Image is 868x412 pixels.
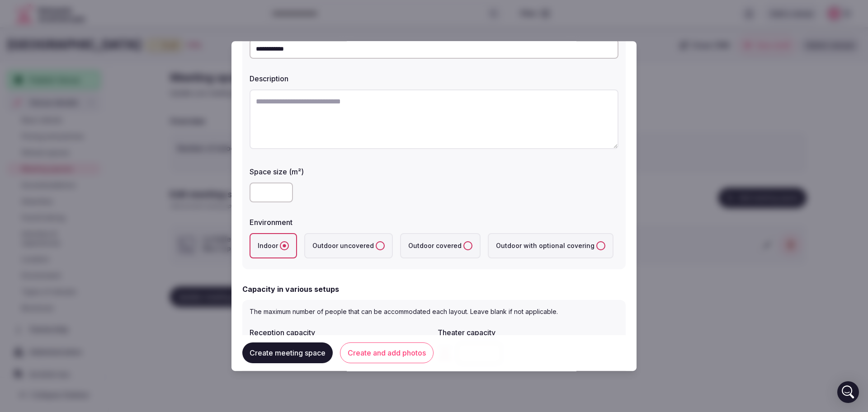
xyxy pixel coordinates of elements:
[250,168,618,175] label: Space size (m²)
[488,233,613,258] label: Outdoor with optional covering
[304,233,393,258] label: Outdoor uncovered
[280,241,289,250] button: Indoor
[250,75,618,82] label: Description
[463,241,472,250] button: Outdoor covered
[596,241,605,250] button: Outdoor with optional covering
[242,284,339,295] h2: Capacity in various setups
[250,233,297,258] label: Indoor
[438,329,618,336] label: Theater capacity
[250,219,618,226] label: Environment
[250,307,618,316] p: The maximum number of people that can be accommodated each layout. Leave blank if not applicable.
[400,233,481,258] label: Outdoor covered
[340,343,434,364] button: Create and add photos
[376,241,385,250] button: Outdoor uncovered
[250,329,430,336] label: Reception capacity
[242,343,333,364] button: Create meeting space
